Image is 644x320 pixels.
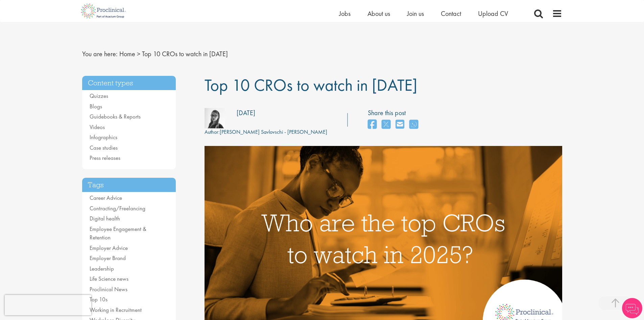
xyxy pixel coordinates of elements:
a: share on twitter [382,118,390,132]
a: Digital health [90,215,120,222]
a: Employer Advice [90,244,128,252]
img: fff6768c-7d58-4950-025b-08d63f9598ee [205,108,225,128]
a: Jobs [339,9,351,18]
a: Employer Brand [90,254,126,262]
a: Proclinical News [90,285,127,293]
a: share on facebook [368,118,377,132]
h3: Tags [82,178,176,192]
a: share on whats app [409,118,418,132]
a: Infographics [90,133,117,141]
a: Employee Engagement & Retention [90,225,146,241]
a: Working in Recruitment [90,306,142,314]
span: Top 10 CROs to watch in [DATE] [142,49,228,58]
a: share on email [396,118,404,132]
span: You are here: [82,49,118,58]
a: Press releases [90,154,120,162]
a: Join us [407,9,424,18]
a: Life Science news [90,275,128,282]
a: About us [367,9,390,18]
a: Leadership [90,265,114,272]
div: [DATE] [237,108,255,118]
a: Top 10s [90,296,108,303]
div: [PERSON_NAME] Savlovschi - [PERSON_NAME] [205,128,327,136]
a: Videos [90,123,105,131]
a: Contact [441,9,461,18]
a: Upload CV [478,9,508,18]
span: Top 10 CROs to watch in [DATE] [205,74,417,96]
h3: Content types [82,76,176,90]
a: Case studies [90,144,118,151]
a: Career Advice [90,194,122,201]
a: Contracting/Freelancing [90,205,145,212]
a: Guidebooks & Reports [90,113,141,120]
iframe: reCAPTCHA [5,295,91,315]
a: Blogs [90,103,102,110]
img: Chatbot [622,298,642,318]
a: Quizzes [90,92,108,100]
span: > [137,49,140,58]
label: Share this post [368,108,422,118]
a: breadcrumb link [119,49,135,58]
span: Author: [205,128,220,135]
